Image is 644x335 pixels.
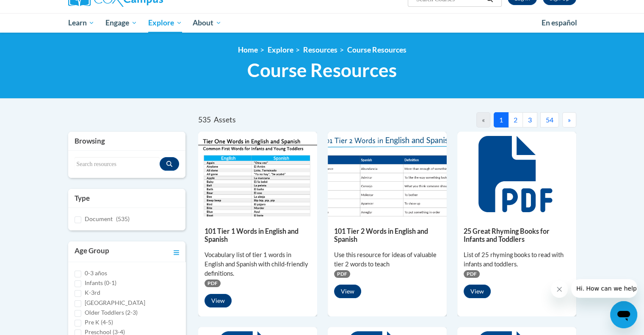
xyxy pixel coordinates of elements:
nav: Pagination Navigation [387,112,576,127]
a: Home [238,45,258,54]
span: PDF [464,270,480,278]
span: (535) [116,215,130,222]
span: PDF [205,280,221,287]
label: Pre K (4-5) [85,318,113,327]
button: View [334,285,361,298]
span: Explore [148,18,182,28]
a: About [187,13,227,33]
a: Toggle collapse [174,246,179,257]
a: Learn [63,13,100,33]
span: 535 [198,115,211,124]
span: Engage [105,18,137,28]
a: Explore [143,13,188,33]
input: Search resources [75,157,160,172]
div: List of 25 rhyming books to read with infants and toddlers. [464,250,570,269]
h3: Browsing [75,136,180,146]
iframe: Close message [551,281,568,298]
h5: 101 Tier 1 Words in English and Spanish [205,227,311,244]
a: En español [536,14,583,32]
img: d35314be-4b7e-462d-8f95-b17e3d3bb747.pdf [198,132,317,216]
label: Older Toddlers (2-3) [85,308,138,317]
span: PDF [334,270,350,278]
div: Main menu [55,13,589,33]
span: Course Resources [247,59,397,81]
button: Next [562,112,576,127]
a: Resources [303,45,337,54]
button: View [464,285,491,298]
span: Assets [214,115,236,124]
div: Use this resource for ideas of valuable tier 2 words to teach [334,250,440,269]
button: Search resources [160,157,179,171]
span: Learn [68,18,94,28]
iframe: Button to launch messaging window [610,301,637,328]
span: » [568,116,571,124]
label: [GEOGRAPHIC_DATA] [85,298,145,307]
h5: 25 Great Rhyming Books for Infants and Toddlers [464,227,570,244]
span: Document [85,215,113,222]
button: 2 [508,112,523,127]
a: Explore [268,45,293,54]
button: 3 [522,112,537,127]
h5: 101 Tier 2 Words in English and Spanish [334,227,440,244]
span: En español [542,18,577,27]
h3: Type [75,193,180,203]
label: 0-3 años [85,269,107,278]
img: 836e94b2-264a-47ae-9840-fb2574307f3b.pdf [328,132,447,216]
span: About [193,18,221,28]
button: View [205,294,232,307]
iframe: Message from company [571,279,637,298]
a: Course Resources [347,45,406,54]
label: Infants (0-1) [85,278,116,288]
button: 54 [540,112,559,127]
div: Vocabulary list of tier 1 words in English and Spanish with child-friendly definitions. [205,250,311,278]
a: Engage [100,13,143,33]
button: 1 [494,112,509,127]
span: Hi. How can we help? [5,6,69,13]
h3: Age Group [75,246,109,257]
label: K-3rd [85,288,100,297]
